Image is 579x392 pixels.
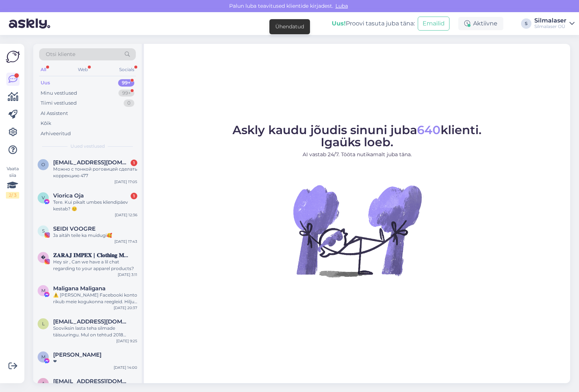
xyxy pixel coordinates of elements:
span: 𝐙𝐀𝐑𝐀𝐉 𝐈𝐌𝐏𝐄𝐗 | 𝐂𝐥𝐨𝐭𝐡𝐢𝐧𝐠 𝐌𝐚𝐧𝐮𝐟𝐚𝐜𝐭𝐮𝐫𝐞.. [53,252,130,259]
p: AI vastab 24/7. Tööta nutikamalt juba täna. [232,151,482,158]
span: Askly kaudu jõudis sinuni juba klienti. Igaüks loeb. [232,123,482,149]
span: o [41,162,45,167]
div: Sooviksin lasta teha silmade täisuuringu. Mul on tehtud 2018 mõlemale silmale kaeoperatsioon Silm... [53,325,137,338]
div: Ja aitäh teile ka muidugi🥰 [53,232,137,239]
span: Uued vestlused [70,143,105,150]
img: Askly Logo [6,50,20,64]
div: Minu vestlused [41,90,77,97]
div: Uus [41,79,50,87]
div: Vaata siia [6,165,19,199]
div: [DATE] 17:43 [114,239,137,244]
div: Kõik [41,120,51,127]
div: Web [76,65,89,74]
span: Viorica Oja [53,192,84,199]
div: [DATE] 20:37 [114,305,137,311]
div: Socials [118,65,136,74]
div: 99+ [118,90,134,97]
span: olgagrigorjeva08@gmail.com [53,159,130,166]
img: No Chat active [291,164,424,297]
span: S [42,228,45,234]
div: ❤ [53,358,137,365]
b: Uus! [332,20,346,27]
span: Luba [333,3,350,9]
div: 99+ [118,79,134,87]
div: Aktiivne [458,17,503,30]
button: Emailid [418,17,449,31]
span: M [41,288,45,293]
div: 2 / 3 [6,192,19,199]
span: a [42,381,45,386]
div: Hey sir , Can we have a lil chat regarding to your apparel products? [53,259,137,272]
div: Arhiveeritud [41,130,71,137]
span: � [41,255,45,260]
div: [DATE] 12:36 [115,212,137,218]
span: Maligana Maligana [53,285,106,292]
div: [DATE] 3:11 [118,272,137,277]
span: Otsi kliente [46,50,75,58]
div: All [39,65,48,74]
span: 640 [417,123,441,137]
div: AI Assistent [41,110,68,117]
div: Tiimi vestlused [41,99,77,107]
div: ⚠️ [PERSON_NAME] Facebooki konto rikub meie kogukonna reegleid. Hiljuti on meie süsteem saanud ka... [53,292,137,305]
span: M [41,354,45,360]
a: SilmalaserSilmalaser OÜ [534,18,575,29]
div: Silmalaser [534,18,566,24]
div: Silmalaser OÜ [534,24,566,29]
div: 1 [131,193,137,199]
div: Ühendatud [275,23,304,31]
div: [DATE] 17:05 [114,179,137,185]
span: V [42,195,45,200]
span: lindakolk47@hotmail.com [53,318,130,325]
div: 1 [131,160,137,166]
div: S [521,18,531,29]
div: Tere. Kui pikalt umbes kliendipäev kestab? 😊 [53,199,137,212]
div: 0 [124,99,134,107]
div: Можно с тонкой роговицей сделать коррекцию 477 [53,166,137,179]
div: [DATE] 14:00 [114,365,137,370]
span: Margot Mõisavald [53,351,101,358]
span: SEIDI VOOGRE [53,225,96,232]
span: amjokelafin@gmail.com [53,378,130,385]
div: Proovi tasuta juba täna: [332,19,415,28]
span: l [42,321,45,326]
div: [DATE] 9:25 [116,338,137,344]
